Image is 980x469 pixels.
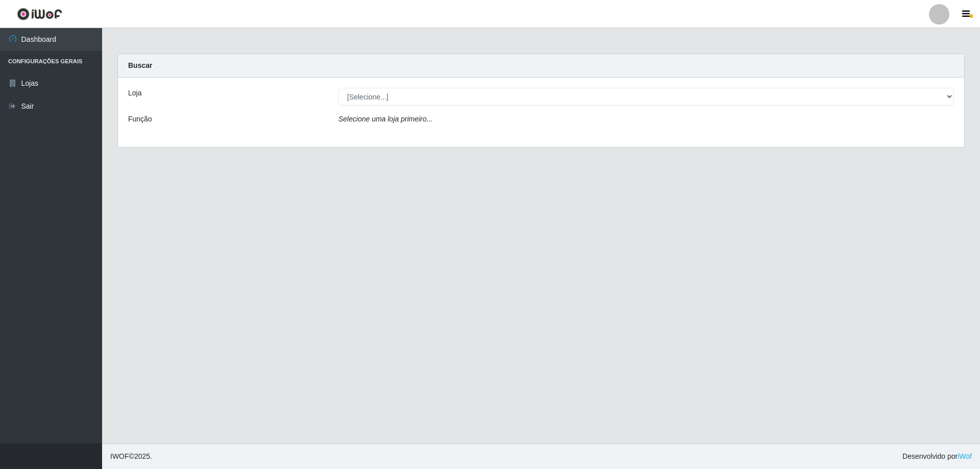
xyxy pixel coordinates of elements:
span: © 2025 . [110,451,152,462]
label: Loja [128,88,141,98]
img: CoreUI Logo [17,8,62,20]
strong: Buscar [128,61,152,69]
span: Desenvolvido por [902,451,972,462]
span: IWOF [110,452,129,460]
i: Selecione uma loja primeiro... [338,115,432,123]
a: iWof [958,452,972,460]
label: Função [128,114,152,125]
